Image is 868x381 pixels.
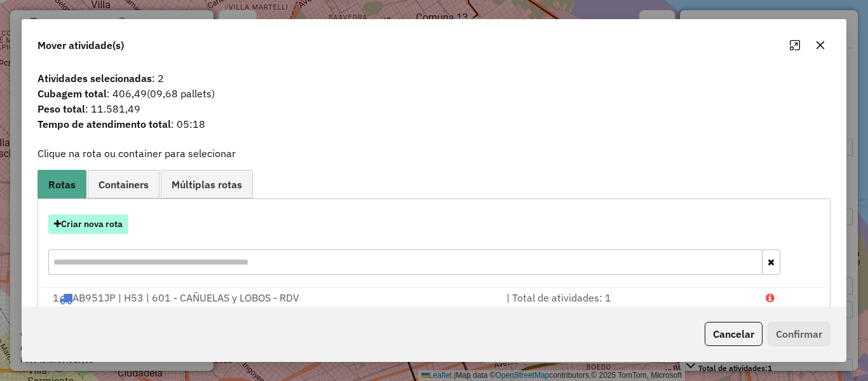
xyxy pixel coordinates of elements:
[37,72,152,85] strong: Atividades selecionadas
[72,291,299,304] span: AB951JP | H53 | 601 - CAÑUELAS y LOBOS - RDV
[37,118,171,130] strong: Tempo de atendimento total
[37,38,124,53] span: Mover atividade(s)
[30,101,838,116] span: : 11.581,49
[98,179,149,190] span: Containers
[172,179,242,190] span: Múltiplas rotas
[30,86,838,101] span: : 406,49
[37,102,85,115] strong: Peso total
[37,87,107,100] strong: Cubagem total
[705,322,763,346] button: Cancelar
[766,293,775,303] i: Porcentagens após mover as atividades: Cubagem: 92,26% Peso: 109,57%
[30,71,838,86] span: : 2
[30,116,838,132] span: : 05:18
[48,179,76,190] span: Rotas
[45,305,499,336] div: Cubagem disponível: 451,98
[48,214,128,234] button: Criar nova rota
[147,87,215,100] span: (09,68 pallets)
[785,35,805,55] button: Maximize
[37,146,236,161] label: Clique na rota ou container para selecionar
[499,305,758,336] div: | | Peso disponível: 10.248,28
[45,290,499,305] div: 1
[499,290,758,305] div: | Total de atividades: 1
